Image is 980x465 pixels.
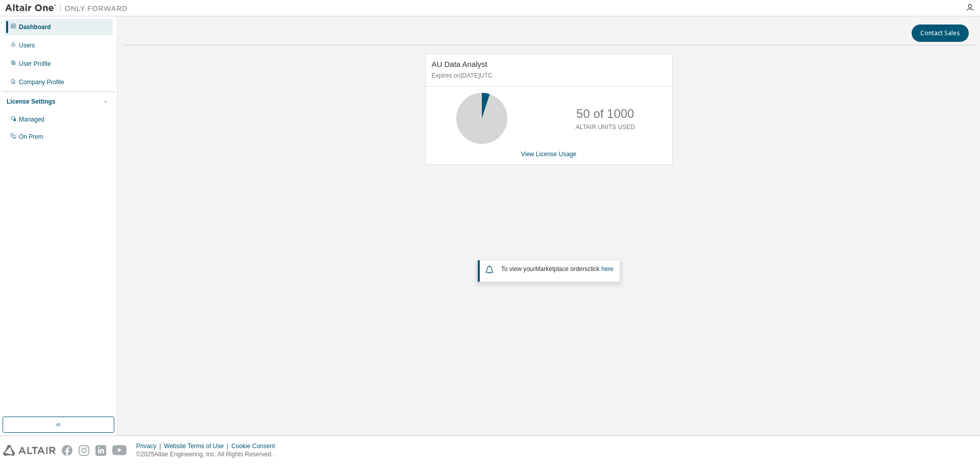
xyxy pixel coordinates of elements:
div: User Profile [19,60,51,68]
div: Cookie Consent [231,442,281,450]
p: ALTAIR UNITS USED [576,123,635,132]
div: License Settings [7,97,55,106]
p: Expires on [DATE] UTC [432,71,664,80]
img: linkedin.svg [95,445,106,456]
a: View License Usage [521,151,577,158]
button: Contact Sales [912,25,969,42]
div: Company Profile [19,78,64,86]
img: youtube.svg [112,445,127,456]
em: Marketplace orders [535,265,588,273]
div: Dashboard [19,23,51,31]
div: Managed [19,115,44,124]
div: Website Terms of Use [164,442,231,450]
span: To view your click [501,265,614,273]
img: facebook.svg [62,445,72,456]
div: On Prem [19,133,43,141]
div: Privacy [136,442,164,450]
span: AU Data Analyst [432,60,487,68]
a: here [601,265,614,273]
p: 50 of 1000 [576,105,634,123]
img: Altair One [5,3,133,13]
img: altair_logo.svg [3,445,56,456]
img: instagram.svg [79,445,89,456]
p: © 2025 Altair Engineering, Inc. All Rights Reserved. [136,450,281,459]
div: Users [19,41,35,50]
